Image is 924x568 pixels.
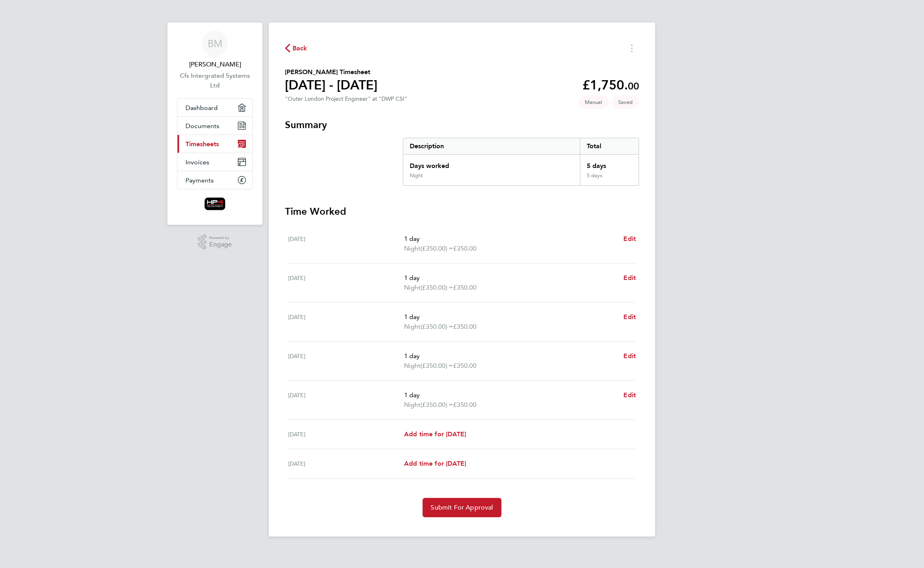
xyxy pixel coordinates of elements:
[177,153,252,171] a: Invoices
[404,244,421,253] span: Night
[404,460,466,467] span: Add time for [DATE]
[628,80,639,92] span: 00
[623,351,636,361] a: Edit
[403,155,580,172] div: Days worked
[580,155,639,172] div: 5 days
[288,312,404,332] div: [DATE]
[186,122,219,130] span: Documents
[285,77,377,93] h1: [DATE] - [DATE]
[404,400,421,410] span: Night
[288,234,404,253] div: [DATE]
[208,38,223,49] span: BM
[186,140,219,148] span: Timesheets
[177,60,253,69] span: Ben Moore
[453,284,476,291] span: £350.00
[285,118,639,131] h3: Summary
[453,401,476,408] span: £350.00
[404,390,617,400] p: 1 day
[431,504,493,512] span: Submit For Approval
[177,71,253,90] a: Cfs Intergrated Systems Ltd
[404,234,617,244] p: 1 day
[612,95,639,109] span: This timesheet is Saved.
[198,234,232,250] a: Powered byEngage
[580,172,639,185] div: 5 days
[285,67,377,77] h2: [PERSON_NAME] Timesheet
[623,273,636,283] a: Edit
[404,312,617,322] p: 1 day
[177,99,252,116] a: Dashboard
[578,95,608,109] span: This timesheet was manually created.
[186,158,209,166] span: Invoices
[204,197,226,210] img: hp4recruitment-logo-retina.png
[288,390,404,410] div: [DATE]
[288,429,404,439] div: [DATE]
[625,42,639,54] button: Timesheets Menu
[623,234,636,244] a: Edit
[288,351,404,371] div: [DATE]
[177,135,252,153] a: Timesheets
[285,95,407,102] div: "Outer London Project Engineer" at "DWP CSI"
[177,171,252,189] a: Payments
[167,23,262,225] nav: Main navigation
[582,77,639,93] app-decimal: £1,750.
[580,138,639,154] div: Total
[177,31,253,69] a: BM[PERSON_NAME]
[404,459,466,468] a: Add time for [DATE]
[421,362,453,369] span: (£350.00) =
[623,313,636,321] span: Edit
[285,43,307,53] button: Back
[404,273,617,283] p: 1 day
[404,430,466,438] span: Add time for [DATE]
[421,401,453,408] span: (£350.00) =
[623,312,636,322] a: Edit
[421,323,453,330] span: (£350.00) =
[404,361,421,371] span: Night
[623,390,636,400] a: Edit
[423,498,501,517] button: Submit For Approval
[177,117,252,135] a: Documents
[186,176,214,184] span: Payments
[623,235,636,243] span: Edit
[404,351,617,361] p: 1 day
[623,391,636,399] span: Edit
[453,323,476,330] span: £350.00
[404,283,421,292] span: Night
[285,205,639,218] h3: Time Worked
[421,245,453,252] span: (£350.00) =
[404,322,421,332] span: Night
[288,273,404,292] div: [DATE]
[403,138,639,186] div: Summary
[209,234,232,241] span: Powered by
[209,241,232,248] span: Engage
[186,104,218,112] span: Dashboard
[453,245,476,252] span: £350.00
[623,274,636,282] span: Edit
[404,429,466,439] a: Add time for [DATE]
[288,459,404,468] div: [DATE]
[293,44,307,53] span: Back
[623,352,636,360] span: Edit
[453,362,476,369] span: £350.00
[403,138,580,154] div: Description
[177,197,253,210] a: Go to home page
[421,284,453,291] span: (£350.00) =
[410,172,423,179] div: Night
